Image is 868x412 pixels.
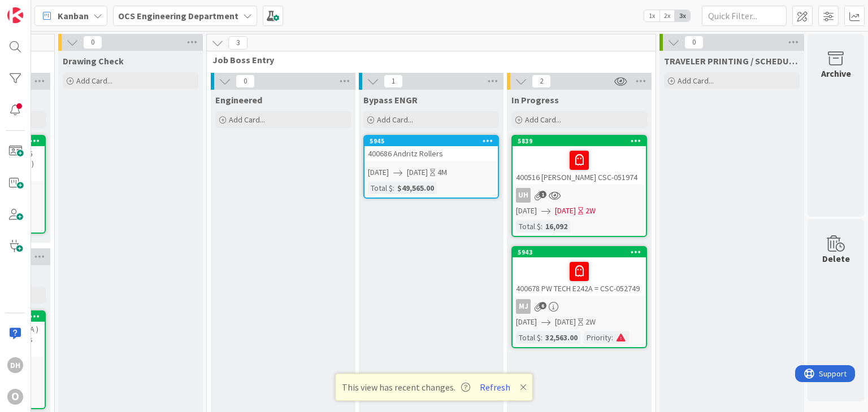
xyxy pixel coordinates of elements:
[585,316,596,328] div: 2W
[541,331,542,344] span: :
[342,380,470,394] span: This view has recent changes.
[516,316,537,328] span: [DATE]
[394,182,437,194] div: $49,565.00
[516,299,531,314] div: MJ
[513,188,646,203] div: uh
[7,389,23,405] div: O
[215,94,262,106] span: Engineered
[513,257,646,296] div: 400678 PW TECH E242A = CSC-052749
[659,10,675,21] span: 2x
[364,136,498,161] div: 5945400686 Andritz Rollers
[518,137,646,145] div: 5839
[513,146,646,185] div: 400516 [PERSON_NAME] CSC-051974
[76,76,112,86] span: Add Card...
[393,182,394,194] span: :
[532,74,551,88] span: 2
[364,146,498,161] div: 400686 Andritz Rollers
[513,247,646,296] div: 5943400678 PW TECH E242A = CSC-052749
[702,6,787,26] input: Quick Filter...
[377,115,413,125] span: Add Card...
[664,55,800,67] span: TRAVELER PRINTING / SCHEDULING
[63,55,124,67] span: Drawing Check
[678,76,714,86] span: Add Card...
[236,74,255,88] span: 0
[437,166,447,178] div: 4M
[476,380,514,395] button: Refresh
[24,2,51,15] span: Support
[7,7,23,23] img: Visit kanbanzone.com
[368,166,389,178] span: [DATE]
[525,115,561,125] span: Add Card...
[58,9,89,23] span: Kanban
[644,10,659,21] span: 1x
[407,166,428,178] span: [DATE]
[822,252,850,265] div: Delete
[513,247,646,257] div: 5943
[516,331,541,344] div: Total $
[511,94,559,106] span: In Progress
[542,331,580,344] div: 32,563.00
[539,191,546,198] span: 1
[384,74,403,88] span: 1
[555,316,576,328] span: [DATE]
[555,205,576,217] span: [DATE]
[542,220,570,233] div: 16,092
[363,94,418,106] span: Bypass ENGR
[584,331,611,344] div: Priority
[611,331,613,344] span: :
[83,36,102,49] span: 0
[585,205,596,217] div: 2W
[118,10,238,21] b: OCS Engineering Department
[364,136,498,146] div: 5945
[821,67,851,80] div: Archive
[7,357,23,373] div: DH
[684,36,704,49] span: 0
[513,136,646,185] div: 5839400516 [PERSON_NAME] CSC-051974
[675,10,690,21] span: 3x
[229,115,265,125] span: Add Card...
[516,220,541,233] div: Total $
[516,205,537,217] span: [DATE]
[212,54,641,65] span: Job Boss Entry
[541,220,542,233] span: :
[228,36,248,50] span: 3
[518,248,646,256] div: 5943
[539,302,546,309] span: 6
[516,188,531,203] div: uh
[370,137,498,145] div: 5945
[513,299,646,314] div: MJ
[513,136,646,146] div: 5839
[368,182,393,194] div: Total $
